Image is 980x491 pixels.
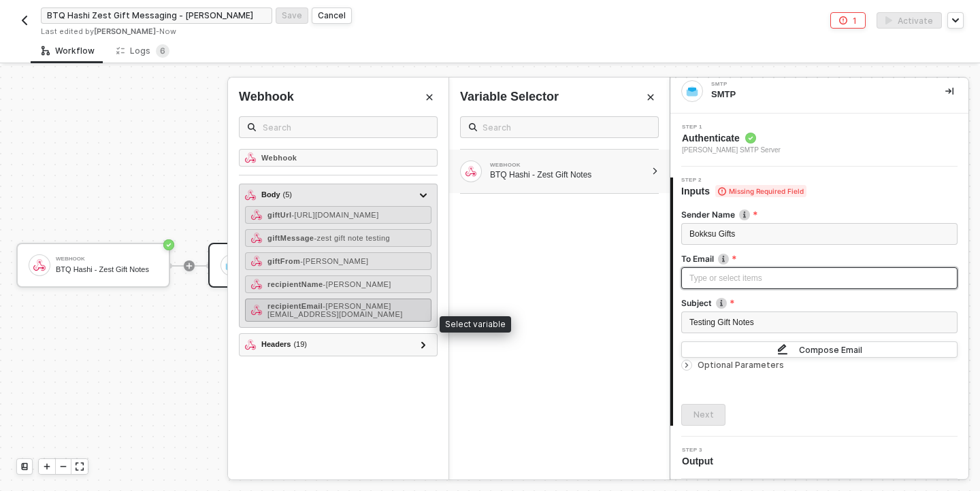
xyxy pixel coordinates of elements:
label: Subject [681,297,958,309]
span: icon-expand [76,462,84,471]
span: Inputs [681,184,806,198]
span: Step 3 [682,447,719,453]
span: [PERSON_NAME] [94,27,156,36]
img: recipientName [251,279,262,290]
span: Missing Required Field [715,185,806,197]
img: search [248,123,256,131]
span: Testing Gift Notes [689,318,754,327]
button: closeCompose Email [681,341,958,358]
span: Step 2 [681,177,806,183]
button: Cancel [312,7,352,24]
div: Step 1Authenticate [PERSON_NAME] SMTP Server [670,124,968,156]
img: search [469,123,477,131]
div: WEBHOOK [490,163,646,168]
span: 6 [160,46,165,56]
span: ( 19 ) [293,339,307,350]
div: Webhook [239,88,294,105]
img: headers [245,339,256,350]
sup: 6 [156,44,169,58]
span: Bokksu Gifts [689,229,735,239]
div: 1 [853,15,857,27]
span: icon-arrow-right-small [683,361,691,369]
img: recipientEmail [251,305,262,316]
strong: giftFrom [267,257,300,265]
span: icon-collapse-right [945,87,953,95]
span: [PERSON_NAME] SMTP Server [682,145,781,156]
div: SMTP [711,88,924,101]
img: integration-icon [686,85,698,97]
div: Step 2Inputs Missing Required FieldSender Nameicon-infoBokksu GiftsTo Emailicon-infoType or selec... [670,177,968,426]
div: BTQ Hashi - Zest Gift Notes [490,169,646,180]
span: icon-play [43,462,51,471]
span: Output [682,454,719,468]
div: Body [261,189,292,201]
button: 1 [830,12,866,29]
button: Close [421,89,438,105]
span: - [PERSON_NAME] [300,257,368,265]
span: Authenticate [682,131,781,145]
span: - [URL][DOMAIN_NAME] [291,211,378,219]
img: icon-info [739,209,750,220]
span: icon-error-page [839,16,847,24]
button: back [16,12,33,29]
div: Optional Parameters [681,358,958,373]
span: - zest gift note testing [314,234,390,242]
span: ( 5 ) [283,189,292,201]
div: Variable Selector [460,88,559,105]
img: Block [465,166,476,177]
strong: Webhook [261,154,297,162]
input: Please enter a title [41,7,272,24]
div: Cancel [318,10,346,21]
strong: recipientEmail [267,302,323,310]
div: Logs [116,44,169,58]
img: close [777,343,788,356]
span: Optional Parameters [698,360,784,370]
label: To Email [681,253,958,265]
button: Close [642,89,659,105]
input: Search [483,120,650,135]
img: icon-info [716,298,727,309]
div: Last edited by - Now [41,27,459,37]
img: back [19,15,30,26]
div: SMTP [711,82,915,87]
span: icon-minus [59,462,67,471]
div: Workflow [42,46,95,56]
span: - [PERSON_NAME] [323,280,391,288]
span: Step 1 [682,124,781,130]
strong: giftUrl [267,211,291,219]
label: Sender Name [681,209,958,220]
div: Headers [261,339,307,350]
img: giftUrl [251,209,262,220]
img: icon-info [718,254,729,265]
strong: giftMessage [267,234,314,242]
img: body [245,190,256,201]
img: Webhook [245,152,256,163]
div: Compose Email [799,344,862,356]
input: Search [263,120,429,135]
img: giftMessage [251,233,262,243]
button: Save [276,7,308,24]
span: - [PERSON_NAME][EMAIL_ADDRESS][DOMAIN_NAME] [267,302,403,318]
strong: recipientName [267,280,323,288]
button: Next [681,404,725,426]
img: giftFrom [251,256,262,267]
button: activateActivate [877,12,942,29]
div: Select variable [440,316,511,333]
